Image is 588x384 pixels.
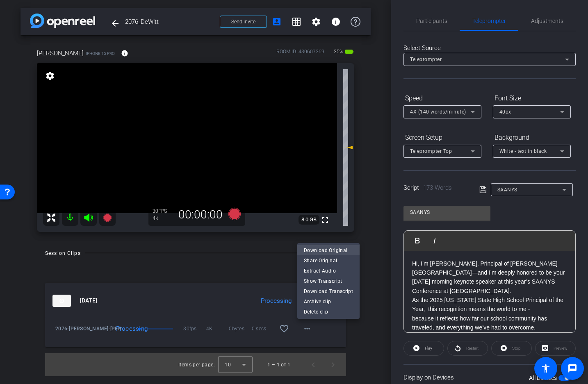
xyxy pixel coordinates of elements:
span: Download Original [304,245,353,255]
span: Archive clip [304,297,353,307]
span: Extract Audio [304,266,353,276]
span: Show Transcript [304,276,353,286]
span: Download Transcript [304,286,353,296]
span: Share Original [304,256,353,266]
span: Delete clip [304,307,353,317]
